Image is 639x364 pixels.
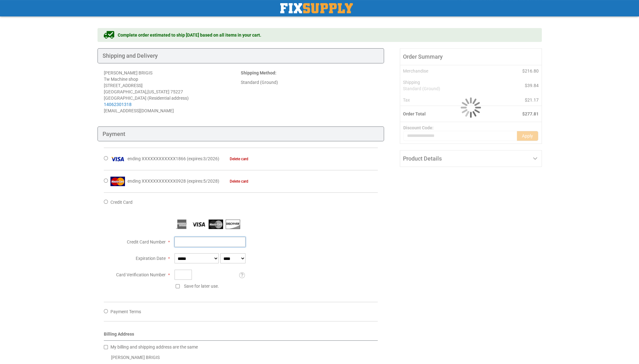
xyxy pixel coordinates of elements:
[110,200,133,205] span: Credit Card
[203,156,218,161] span: 3/2026
[188,156,202,161] span: expires
[241,79,378,85] div: Standard (Ground)
[241,70,275,75] span: Shipping Method
[280,3,353,13] a: store logo
[147,89,169,94] span: [US_STATE]
[110,154,125,164] img: Visa
[127,179,141,184] span: ending
[187,156,219,161] span: ( : )
[142,179,186,184] span: XXXXXXXXXXXX0928
[184,284,219,289] span: Save for later use.
[220,179,248,184] a: Delete card
[104,108,174,113] span: [EMAIL_ADDRESS][DOMAIN_NAME]
[188,179,202,184] span: expires
[142,156,186,161] span: XXXXXXXXXXXX1866
[461,97,481,118] img: Loading...
[110,309,141,314] span: Payment Terms
[110,344,198,349] span: My billing and shipping address are the same
[127,239,166,244] span: Credit Card Number
[203,179,218,184] span: 5/2028
[98,126,384,142] div: Payment
[226,220,240,229] img: Discover
[220,157,248,161] a: Delete card
[187,179,219,184] span: ( : )
[104,102,132,107] a: 14062301318
[116,272,166,277] span: Card Verification Number
[136,256,166,261] span: Expiration Date
[175,220,189,229] img: American Express
[127,156,141,161] span: ending
[192,220,206,229] img: Visa
[241,70,276,75] strong: :
[110,177,125,186] img: MasterCard
[98,48,384,63] div: Shipping and Delivery
[118,32,261,38] span: Complete order estimated to ship [DATE] based on all items in your cart.
[104,331,378,341] div: Billing Address
[104,70,241,114] address: [PERSON_NAME] BRIGIS Tw Machine shop [STREET_ADDRESS] [GEOGRAPHIC_DATA] , 75227 [GEOGRAPHIC_DATA]...
[209,220,223,229] img: MasterCard
[280,3,353,13] img: Fix Industrial Supply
